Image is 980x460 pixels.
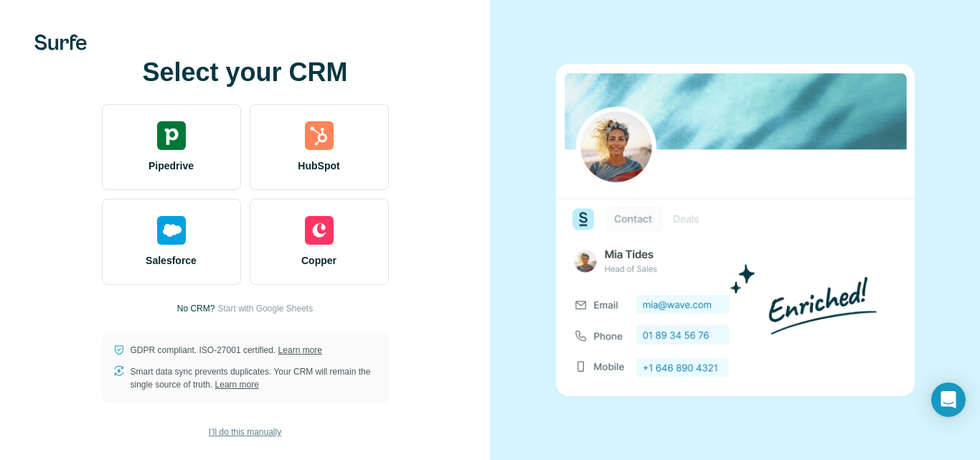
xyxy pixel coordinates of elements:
div: Open Intercom Messenger [931,382,966,417]
img: Surfe's logo [34,34,87,50]
p: GDPR compliant. ISO-27001 certified. [131,344,322,357]
span: Pipedrive [149,159,194,173]
img: pipedrive's logo [157,121,186,150]
h1: Select your CRM [102,58,389,87]
button: Start with Google Sheets [217,302,313,315]
img: hubspot's logo [305,121,334,150]
span: Salesforce [146,253,197,268]
span: HubSpot [298,159,339,173]
p: Smart data sync prevents duplicates. Your CRM will remain the single source of truth. [131,365,377,391]
a: Learn more [278,345,322,355]
img: salesforce's logo [157,216,186,245]
button: I’ll do this manually [199,421,291,443]
span: Copper [301,253,336,268]
span: I’ll do this manually [209,426,281,438]
a: Learn more [215,380,259,390]
img: none image [556,64,915,396]
img: copper's logo [305,216,334,245]
p: No CRM? [177,302,215,315]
